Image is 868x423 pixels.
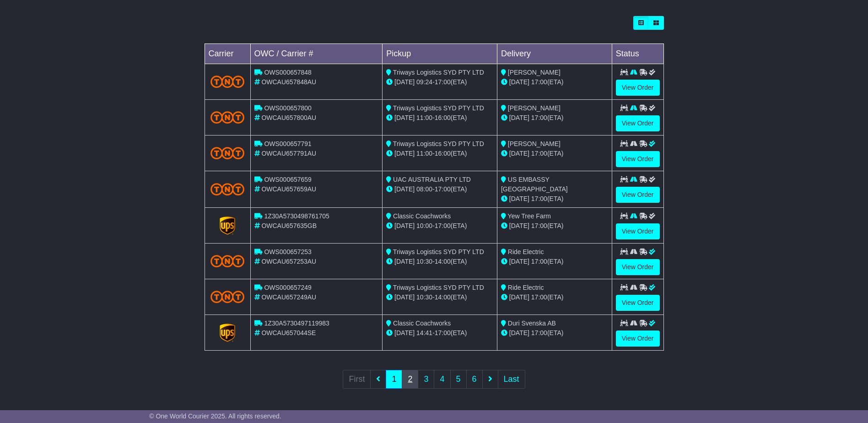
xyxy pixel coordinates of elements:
[261,258,316,265] span: OWCAU657253AU
[264,284,312,291] span: OWS000657249
[435,258,451,265] span: 14:00
[261,329,316,336] span: OWCAU657044SE
[435,222,451,229] span: 17:00
[616,223,660,239] a: View Order
[394,293,415,301] span: [DATE]
[531,195,547,202] span: 17:00
[386,184,493,194] div: - (ETA)
[501,176,568,193] span: US EMBASSY [GEOGRAPHIC_DATA]
[509,258,529,265] span: [DATE]
[264,104,312,112] span: OWS000657800
[435,329,451,336] span: 17:00
[508,104,561,112] span: [PERSON_NAME]
[394,185,415,193] span: [DATE]
[531,150,547,157] span: 17:00
[149,412,281,420] span: © One World Courier 2025. All rights reserved.
[612,44,663,64] td: Status
[394,150,415,157] span: [DATE]
[508,284,544,291] span: Ride Electric
[501,149,608,158] div: (ETA)
[210,255,245,267] img: TNT_Domestic.png
[264,69,312,76] span: OWS000657848
[386,328,493,338] div: - (ETA)
[508,248,544,255] span: Ride Electric
[210,76,245,88] img: TNT_Domestic.png
[220,324,235,342] img: GetCarrierServiceLogo
[386,293,493,302] div: - (ETA)
[509,293,529,301] span: [DATE]
[261,150,316,157] span: OWCAU657791AU
[261,78,316,86] span: OWCAU657848AU
[508,212,551,220] span: Yew Tree Farm
[435,150,451,157] span: 16:00
[531,329,547,336] span: 17:00
[616,295,660,311] a: View Order
[509,195,529,202] span: [DATE]
[394,114,415,121] span: [DATE]
[509,222,529,229] span: [DATE]
[393,284,484,291] span: Triways Logistics SYD PTY LTD
[501,221,608,231] div: (ETA)
[402,370,418,389] a: 2
[393,212,451,220] span: Classic Coachworks
[508,69,561,76] span: [PERSON_NAME]
[220,217,235,235] img: GetCarrierServiceLogo
[210,183,245,195] img: TNT_Domestic.png
[393,140,484,147] span: Triways Logistics SYD PTY LTD
[264,212,329,220] span: 1Z30A5730498761705
[261,185,316,193] span: OWCAU657659AU
[210,291,245,303] img: TNT_Domestic.png
[501,194,608,204] div: (ETA)
[501,77,608,87] div: (ETA)
[531,114,547,121] span: 17:00
[416,150,432,157] span: 11:00
[435,78,451,86] span: 17:00
[509,78,529,86] span: [DATE]
[386,77,493,87] div: - (ETA)
[501,328,608,338] div: (ETA)
[386,149,493,158] div: - (ETA)
[416,78,432,86] span: 09:24
[250,44,383,64] td: OWC / Carrier #
[434,370,450,389] a: 4
[508,140,561,147] span: [PERSON_NAME]
[616,331,660,347] a: View Order
[501,113,608,123] div: (ETA)
[531,293,547,301] span: 17:00
[386,113,493,123] div: - (ETA)
[393,320,451,327] span: Classic Coachworks
[261,222,317,229] span: OWCAU657635GB
[264,140,312,147] span: OWS000657791
[416,185,432,193] span: 08:00
[386,370,402,389] a: 1
[531,258,547,265] span: 17:00
[394,222,415,229] span: [DATE]
[416,293,432,301] span: 10:30
[509,114,529,121] span: [DATE]
[501,257,608,266] div: (ETA)
[416,258,432,265] span: 10:30
[531,222,547,229] span: 17:00
[264,176,312,183] span: OWS000657659
[466,370,483,389] a: 6
[616,115,660,131] a: View Order
[210,147,245,159] img: TNT_Domestic.png
[394,329,415,336] span: [DATE]
[383,44,497,64] td: Pickup
[261,114,316,121] span: OWCAU657800AU
[393,104,484,112] span: Triways Logistics SYD PTY LTD
[393,248,484,255] span: Triways Logistics SYD PTY LTD
[616,151,660,167] a: View Order
[261,293,316,301] span: OWCAU657249AU
[435,293,451,301] span: 14:00
[210,111,245,124] img: TNT_Domestic.png
[616,80,660,96] a: View Order
[497,44,612,64] td: Delivery
[498,370,525,389] a: Last
[416,222,432,229] span: 10:00
[531,78,547,86] span: 17:00
[450,370,467,389] a: 5
[386,257,493,266] div: - (ETA)
[509,150,529,157] span: [DATE]
[393,69,484,76] span: Triways Logistics SYD PTY LTD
